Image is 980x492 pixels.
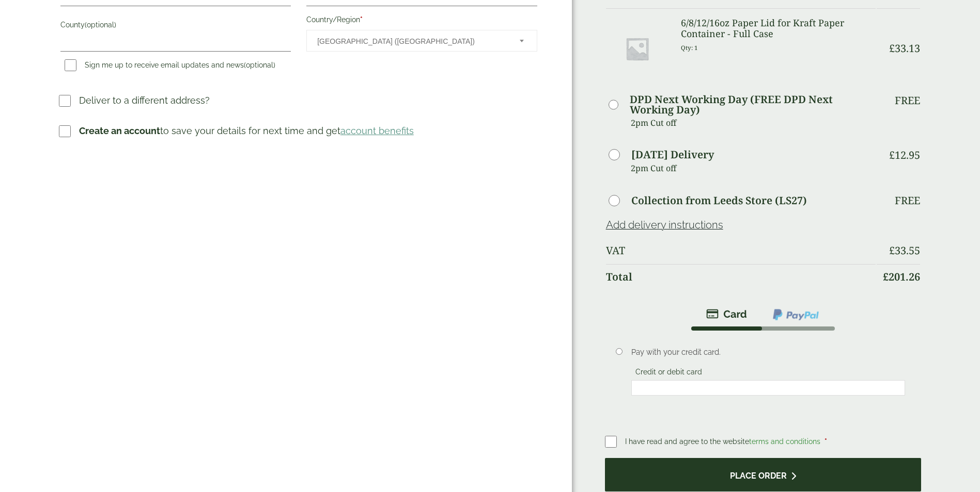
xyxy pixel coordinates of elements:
[889,243,895,257] span: £
[60,61,279,72] label: Sign me up to receive email updates and news
[606,238,876,263] th: VAT
[306,12,537,30] label: Country/Region
[606,18,669,80] img: Placeholder
[883,270,889,284] span: £
[889,148,920,162] bdi: 12.95
[895,194,920,207] p: Free
[85,21,116,29] span: (optional)
[681,44,698,52] small: Qty: 1
[889,41,895,55] span: £
[631,160,876,176] p: 2pm Cut off
[360,15,363,24] abbr: required
[889,243,920,257] bdi: 33.55
[889,148,895,162] span: £
[605,458,922,491] button: Place order
[634,383,902,392] iframe: Secure card payment input frame
[306,30,537,52] span: Country/Region
[681,18,876,40] h3: 6/8/12/16oz Paper Lid for Kraft Paper Container - Full Case
[606,264,876,289] th: Total
[79,125,160,136] strong: Create an account
[631,368,706,379] label: Credit or debit card
[340,125,414,136] a: account benefits
[631,347,905,358] p: Pay with your credit card.
[79,93,210,107] p: Deliver to a different address?
[631,115,876,130] p: 2pm Cut off
[79,124,414,138] p: to save your details for next time and get
[317,30,505,52] span: United Kingdom (UK)
[65,59,76,71] input: Sign me up to receive email updates and news(optional)
[895,94,920,107] p: Free
[630,94,876,115] label: DPD Next Working Day (FREE DPD Next Working Day)
[60,18,291,35] label: County
[606,219,723,231] a: Add delivery instructions
[631,150,714,160] label: [DATE] Delivery
[631,195,807,206] label: Collection from Leeds Store (LS27)
[706,308,747,320] img: stripe.png
[889,41,920,55] bdi: 33.13
[825,437,827,446] abbr: required
[883,270,920,284] bdi: 201.26
[625,437,822,446] span: I have read and agree to the website
[244,61,275,69] span: (optional)
[749,437,820,446] a: terms and conditions
[772,308,820,321] img: ppcp-gateway.png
